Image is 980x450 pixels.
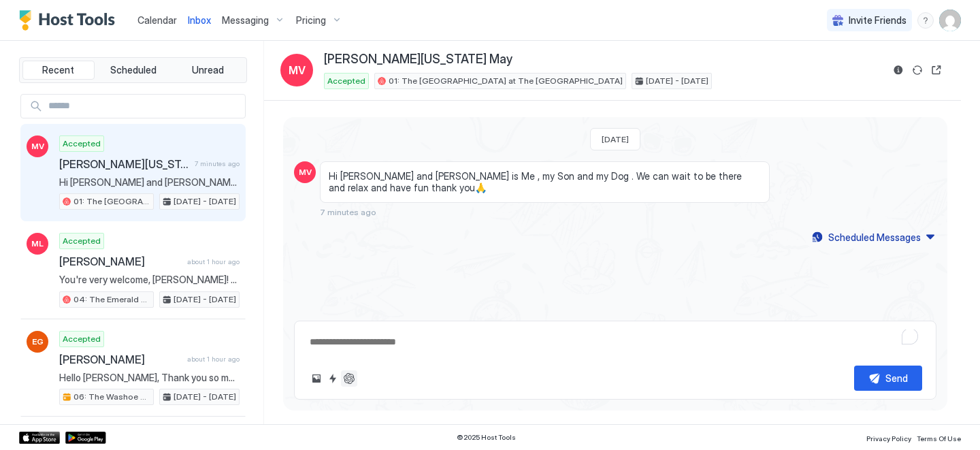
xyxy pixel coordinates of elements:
span: Invite Friends [849,14,906,27]
a: Google Play Store [65,432,106,444]
a: Terms Of Use [917,430,961,445]
span: [PERSON_NAME][US_STATE] May [324,52,512,67]
span: [PERSON_NAME] [59,353,182,366]
span: 7 minutes ago [195,159,240,168]
span: Pricing [296,14,326,27]
div: Scheduled Messages [828,230,921,244]
span: ML [31,238,44,250]
button: Unread [171,61,244,80]
a: App Store [19,432,60,444]
span: Accepted [63,138,101,150]
span: Accepted [327,75,365,87]
div: tab-group [19,57,247,83]
div: Send [885,371,908,385]
span: Recent [42,64,74,76]
span: 01: The [GEOGRAPHIC_DATA] at The [GEOGRAPHIC_DATA] [73,195,150,208]
span: 06: The Washoe Sierra Studio [73,391,150,403]
span: Hello [PERSON_NAME], Thank you so much for your booking! We'll send the check-in instructions [DA... [59,372,240,384]
a: Host Tools Logo [19,10,121,31]
span: Accepted [63,235,101,247]
span: [DATE] - [DATE] [174,293,236,306]
span: Messaging [222,14,269,27]
span: [DATE] - [DATE] [174,391,236,403]
span: about 1 hour ago [187,257,240,266]
button: Send [854,366,922,391]
span: 7 minutes ago [320,207,376,217]
div: User profile [939,10,961,31]
button: Scheduled [97,61,169,80]
span: [DATE] - [DATE] [646,75,708,87]
span: Terms Of Use [917,434,961,443]
span: [DATE] [602,134,629,144]
span: MV [289,62,306,78]
span: MV [299,166,312,178]
button: Sync reservation [909,62,926,78]
span: Calendar [137,14,177,26]
span: 04: The Emerald Bay Pet Friendly Studio [73,293,150,306]
span: about 1 hour ago [187,355,240,364]
span: Hi [PERSON_NAME] and [PERSON_NAME] is Me , my Son and my Dog . We can wait to be there and relax ... [59,176,240,189]
a: Calendar [137,13,177,27]
button: Upload image [308,370,325,387]
textarea: To enrich screen reader interactions, please activate Accessibility in Grammarly extension settings [308,330,922,355]
span: [DATE] - [DATE] [174,195,236,208]
span: [PERSON_NAME] [59,255,182,268]
input: Input Field [43,95,245,118]
button: Scheduled Messages [810,228,936,246]
span: MV [31,140,44,152]
button: Recent [22,61,95,80]
span: © 2025 Host Tools [457,433,516,442]
span: Scheduled [110,64,157,76]
div: menu [917,12,934,29]
span: Inbox [188,14,211,26]
button: Quick reply [325,370,341,387]
span: [PERSON_NAME][US_STATE] May [59,157,189,171]
span: Accepted [63,333,101,345]
span: EG [32,336,44,348]
a: Inbox [188,13,211,27]
span: You're very welcome, [PERSON_NAME]! We're thrilled to have you and your husband staying with us. ... [59,274,240,286]
span: Unread [192,64,224,76]
span: Hi [PERSON_NAME] and [PERSON_NAME] is Me , my Son and my Dog . We can wait to be there and relax ... [329,170,761,194]
span: 01: The [GEOGRAPHIC_DATA] at The [GEOGRAPHIC_DATA] [389,75,623,87]
button: Reservation information [890,62,906,78]
a: Privacy Policy [866,430,911,445]
button: Open reservation [928,62,945,78]
button: ChatGPT Auto Reply [341,370,357,387]
span: Privacy Policy [866,434,911,443]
